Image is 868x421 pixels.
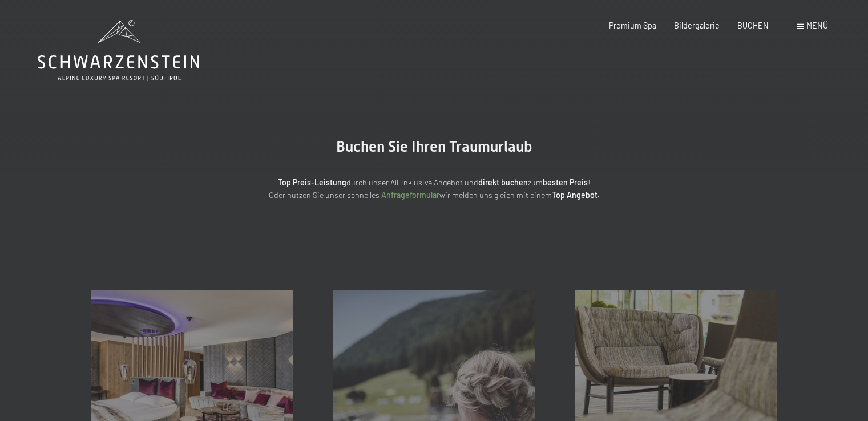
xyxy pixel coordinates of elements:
[552,190,600,200] strong: Top Angebot.
[478,177,528,187] strong: direkt buchen
[381,190,439,200] a: Anfrageformular
[737,21,769,30] a: BUCHEN
[183,176,685,202] p: durch unser All-inklusive Angebot und zum ! Oder nutzen Sie unser schnelles wir melden uns gleich...
[278,177,346,187] strong: Top Preis-Leistung
[336,138,532,155] span: Buchen Sie Ihren Traumurlaub
[674,21,720,30] a: Bildergalerie
[543,177,588,187] strong: besten Preis
[609,21,656,30] a: Premium Spa
[806,21,828,30] span: Menü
